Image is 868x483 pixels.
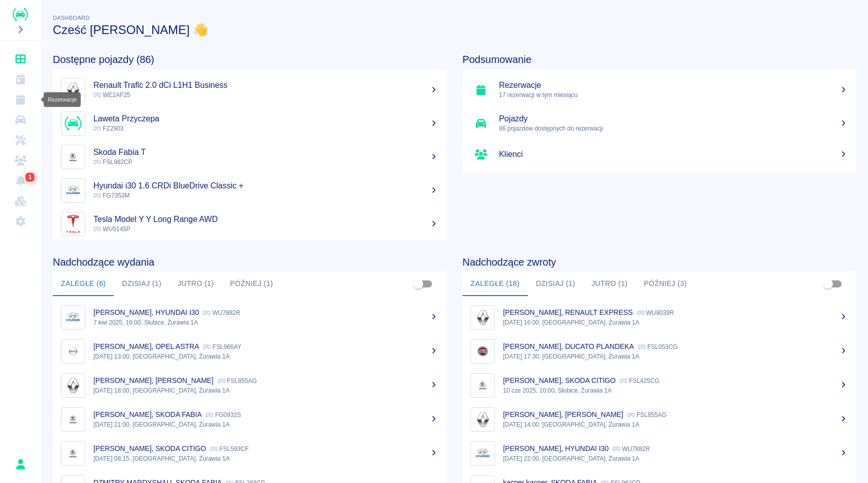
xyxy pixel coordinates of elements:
p: 7 kwi 2025, 16:00, Słubice, Żurawia 1A [93,318,438,327]
h5: Tesla Model Y Y Long Range AWD [93,214,438,224]
a: Image[PERSON_NAME], SKODA FABIA FG0932S[DATE] 21:00, [GEOGRAPHIC_DATA], Żurawia 1A [53,402,446,436]
a: Rezerwacje17 rezerwacji w tym miesiącu [462,73,856,107]
button: Dzisiaj (1) [528,272,584,296]
p: [PERSON_NAME], SKODA CITIGO [503,376,616,384]
h5: Pojazdy [499,114,848,124]
p: [PERSON_NAME], SKODA FABIA [93,410,202,418]
a: Rezerwacje [4,89,37,110]
h5: Skoda Fabia T [93,147,438,157]
a: Ustawienia [4,211,37,232]
button: Rozwiń nawigację [13,23,28,36]
button: Rafał Płaza [10,454,31,475]
img: Image [63,376,83,395]
img: Image [63,214,83,234]
a: Serwisy [4,130,37,150]
p: [PERSON_NAME], HYUNDAI I30 [503,444,609,453]
button: Zaległe (18) [462,272,528,296]
p: [PERSON_NAME], SKODA CITIGO [93,444,206,453]
a: ImageLaweta Przyczepa FZ2903 [53,107,446,140]
button: Później (3) [636,272,695,296]
img: Image [473,342,492,361]
h5: Rezerwacje [499,80,848,90]
p: [PERSON_NAME], DUCATO PLANDEKA [503,342,634,350]
h3: Cześć [PERSON_NAME] 👋 [53,23,856,37]
img: Image [63,410,83,429]
span: WE2AF25 [93,91,130,99]
button: Jutro (1) [170,272,222,296]
a: ImageSkoda Fabia T FSL982CP [53,140,446,174]
img: Renthelp [13,8,28,21]
p: [PERSON_NAME], RENAULT EXPRESS [503,308,633,316]
p: [DATE] 21:00, [GEOGRAPHIC_DATA], Żurawia 1A [93,420,438,429]
span: WU5145P [93,226,130,233]
span: FG7353M [93,192,129,199]
p: [DATE] 22:00, [GEOGRAPHIC_DATA], Żurawia 1A [503,454,848,463]
p: 86 pojazdów dostępnych do rezerwacji [499,124,848,133]
a: Image[PERSON_NAME], HYUNDAI I30 WU7882R[DATE] 22:00, [GEOGRAPHIC_DATA], Żurawia 1A [462,436,856,470]
h4: Nadchodzące zwroty [462,256,856,268]
p: FSL966AY [203,343,241,350]
span: Pokaż przypisane tylko do mnie [409,274,428,294]
p: FG0932S [206,411,241,418]
img: Image [473,444,492,463]
a: Flota [4,110,37,130]
span: FSL982CP [93,158,132,166]
button: Później (1) [222,272,281,296]
p: FSL425CG [620,377,659,384]
h5: Hyundai i30 1.6 CRDi BlueDrive Classic + [93,181,438,191]
img: Image [63,444,83,463]
h4: Nadchodzące wydania [53,256,446,268]
img: Image [63,342,83,361]
a: Klienci [462,140,856,169]
img: Image [63,181,83,200]
p: [DATE] 18:00, [GEOGRAPHIC_DATA], Żurawia 1A [93,386,438,395]
p: 10 cze 2025, 10:00, Słubice, Żurawia 1A [503,386,848,395]
a: Image[PERSON_NAME], SKODA CITIGO FSL425CG10 cze 2025, 10:00, Słubice, Żurawia 1A [462,368,856,402]
img: Image [473,410,492,429]
img: Image [473,308,492,327]
a: Image[PERSON_NAME], [PERSON_NAME] FSL855AG[DATE] 18:00, [GEOGRAPHIC_DATA], Żurawia 1A [53,368,446,402]
a: Powiadomienia [4,171,37,191]
button: Jutro (1) [583,272,636,296]
p: FSL053CG [638,343,678,350]
span: Dashboard [53,15,90,21]
a: Widget WWW [4,191,37,211]
p: [PERSON_NAME], OPEL ASTRA [93,342,199,350]
p: [PERSON_NAME], [PERSON_NAME] [503,410,623,418]
a: Image[PERSON_NAME], HYUNDAI I30 WU7882R7 kwi 2025, 16:00, Słubice, Żurawia 1A [53,300,446,334]
p: WU8039R [637,309,674,316]
img: Image [63,114,83,133]
img: Image [63,80,83,100]
p: [DATE] 16:00, [GEOGRAPHIC_DATA], Żurawia 1A [503,318,848,327]
a: Klienci [4,150,37,171]
img: Image [63,308,83,327]
a: Pojazdy86 pojazdów dostępnych do rezerwacji [462,107,856,140]
a: Image[PERSON_NAME], DUCATO PLANDEKA FSL053CG[DATE] 17:30, [GEOGRAPHIC_DATA], Żurawia 1A [462,334,856,368]
a: Image[PERSON_NAME], RENAULT EXPRESS WU8039R[DATE] 16:00, [GEOGRAPHIC_DATA], Żurawia 1A [462,300,856,334]
p: FSL593CF [210,445,249,453]
div: Rezerwacje [44,92,81,107]
h5: Klienci [499,149,848,159]
p: [DATE] 14:00, [GEOGRAPHIC_DATA], Żurawia 1A [503,420,848,429]
a: ImageRenault Trafic 2.0 dCi L1H1 Business WE2AF25 [53,73,446,107]
h5: Renault Trafic 2.0 dCi L1H1 Business [93,80,438,90]
a: ImageTesla Model Y Y Long Range AWD WU5145P [53,207,446,241]
p: [DATE] 13:00, [GEOGRAPHIC_DATA], Żurawia 1A [93,352,438,361]
a: Kalendarz [4,69,37,89]
a: Image[PERSON_NAME], OPEL ASTRA FSL966AY[DATE] 13:00, [GEOGRAPHIC_DATA], Żurawia 1A [53,334,446,368]
button: Zaległe (6) [53,272,114,296]
p: FSL855AG [218,377,257,384]
p: [PERSON_NAME], [PERSON_NAME] [93,376,214,384]
h4: Podsumowanie [462,53,856,66]
img: Image [473,376,492,395]
a: Image[PERSON_NAME], SKODA CITIGO FSL593CF[DATE] 08:15, [GEOGRAPHIC_DATA], Żurawia 1A [53,436,446,470]
p: [DATE] 08:15, [GEOGRAPHIC_DATA], Żurawia 1A [93,454,438,463]
h5: Laweta Przyczepa [93,114,438,124]
span: FZ2903 [93,125,123,132]
p: [DATE] 17:30, [GEOGRAPHIC_DATA], Żurawia 1A [503,352,848,361]
p: 17 rezerwacji w tym miesiącu [499,90,848,100]
a: ImageHyundai i30 1.6 CRDi BlueDrive Classic + FG7353M [53,174,446,207]
p: FSL855AG [627,411,666,418]
p: WU7882R [613,445,650,453]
